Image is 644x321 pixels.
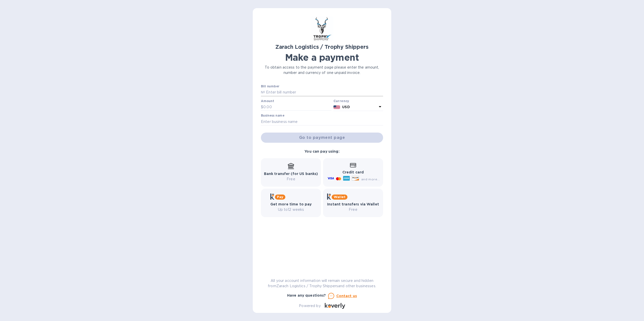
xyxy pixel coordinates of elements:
[275,44,368,50] b: Zarach Logistics / Trophy Shippers
[336,294,357,298] u: Contact us
[361,177,380,181] span: and more...
[261,85,279,88] label: Bill number
[261,65,383,75] p: To obtain access to the payment page please enter the amount, number and currency of one unpaid i...
[261,90,265,95] p: №
[270,202,312,206] b: Get more time to pay
[261,104,263,110] p: $
[342,105,350,109] b: USD
[333,105,340,109] img: USD
[263,103,331,111] input: 0.00
[299,303,320,309] p: Powered by
[265,89,383,96] input: Enter bill number
[342,170,364,174] b: Credit card
[334,195,345,199] b: Wallet
[304,149,339,153] b: You can pay using:
[333,99,349,103] b: Currency
[264,172,318,176] b: Bank transfer (for US banks)
[261,118,383,125] input: Enter business name
[327,202,379,206] b: Instant transfers via Wallet
[261,114,284,117] label: Business name
[264,176,318,182] p: Free
[261,278,383,289] p: All your account information will remain secure and hidden from Zarach Logistics / Trophy Shipper...
[327,207,379,212] p: Free
[261,52,383,63] h1: Make a payment
[270,207,312,212] p: Up to 12 weeks
[277,195,283,199] b: Pay
[261,100,274,103] label: Amount
[287,293,326,297] b: Have any questions?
